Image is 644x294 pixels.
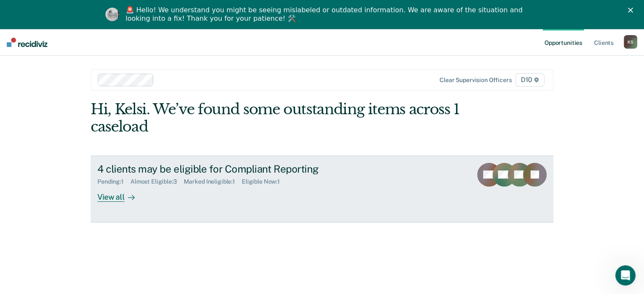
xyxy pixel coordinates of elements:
div: Close [628,8,636,13]
div: Eligible Now : 1 [242,178,287,185]
div: Marked Ineligible : 1 [184,178,242,185]
img: Profile image for Kim [105,8,119,21]
div: View all [97,185,145,202]
div: K S [624,35,637,49]
div: Pending : 1 [97,178,130,185]
a: Opportunities [543,29,584,56]
div: 4 clients may be eligible for Compliant Reporting [97,163,395,175]
a: Clients [592,29,615,56]
span: D10 [515,73,544,87]
div: 🚨 Hello! We understand you might be seeing mislabeled or outdated information. We are aware of th... [126,6,525,23]
button: KS [624,35,637,49]
div: Clear supervision officers [439,77,511,84]
iframe: Intercom live chat [615,265,636,286]
div: Almost Eligible : 3 [130,178,184,185]
a: 4 clients may be eligible for Compliant ReportingPending:1Almost Eligible:3Marked Ineligible:1Eli... [91,156,553,223]
div: Hi, Kelsi. We’ve found some outstanding items across 1 caseload [91,101,461,135]
img: Recidiviz [7,38,47,47]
